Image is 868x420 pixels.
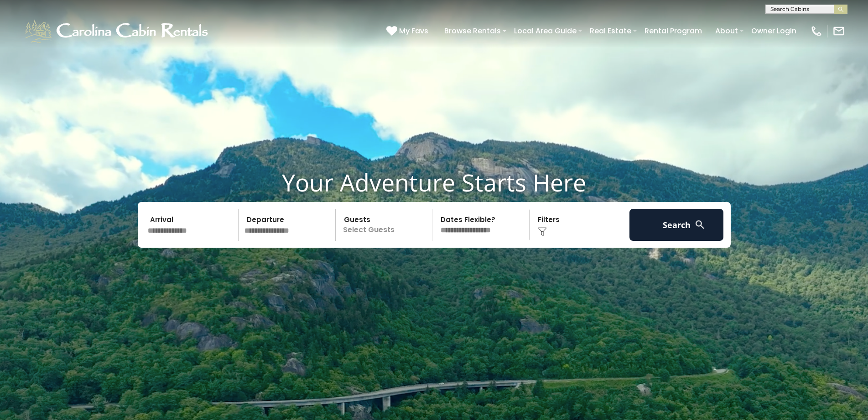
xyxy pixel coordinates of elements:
[386,25,431,37] a: My Favs
[538,227,547,236] img: filter--v1.png
[509,23,581,39] a: Local Area Guide
[585,23,636,39] a: Real Estate
[7,168,861,197] h1: Your Adventure Starts Here
[810,25,823,37] img: phone-regular-white.png
[23,17,212,45] img: White-1-1-2.png
[694,219,706,230] img: search-regular-white.png
[640,23,707,39] a: Rental Program
[338,209,432,241] p: Select Guests
[440,23,505,39] a: Browse Rentals
[399,25,428,37] span: My Favs
[832,25,845,37] img: mail-regular-white.png
[629,209,724,241] button: Search
[711,23,743,39] a: About
[747,23,801,39] a: Owner Login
